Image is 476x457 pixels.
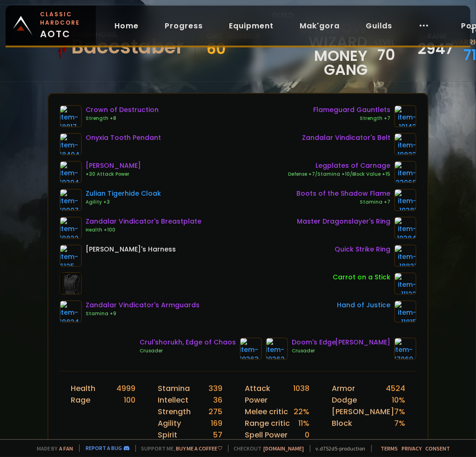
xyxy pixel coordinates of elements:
[60,245,82,267] img: item-6125
[394,245,416,267] img: item-18821
[86,171,141,178] div: +30 Attack Power
[394,406,405,417] div: 7 %
[381,445,398,452] a: Terms
[221,16,281,35] a: Equipment
[426,445,450,452] a: Consent
[394,300,416,323] img: item-11815
[402,445,422,452] a: Privacy
[272,21,368,77] span: Shadow Wizard Money Gang
[292,338,336,347] div: Doom's Edge
[40,10,83,41] span: AOTC
[394,189,416,211] img: item-19381
[86,300,200,310] div: Zandalar Vindicator's Armguards
[207,38,226,59] span: 60
[332,406,394,417] div: [PERSON_NAME]
[293,383,309,406] div: 1038
[135,445,222,452] span: Support me,
[292,16,347,35] a: Mak'gora
[294,406,309,417] div: 22 %
[60,161,82,183] img: item-19394
[86,226,201,234] div: Health +100
[86,161,141,171] div: [PERSON_NAME]
[158,383,190,394] div: Stamina
[228,445,304,452] span: Checkout
[60,105,82,127] img: item-18817
[418,42,443,56] a: 2947
[292,347,336,355] div: Crusader
[332,394,357,406] div: Dodge
[337,300,390,310] div: Hand of Justice
[332,383,355,394] div: Armor
[386,383,405,394] div: 4524
[158,429,177,441] div: Spirit
[158,417,181,429] div: Agility
[208,406,222,417] div: 275
[60,445,74,452] a: a fan
[313,105,390,115] div: Flameguard Gauntlets
[86,133,161,143] div: Onyxia Tooth Pendant
[71,394,90,406] div: Rage
[124,394,135,406] div: 100
[335,245,390,254] div: Quick Strike Ring
[394,272,416,295] img: item-11122
[86,189,161,199] div: Zulian Tigerhide Cloak
[116,383,135,394] div: 4999
[392,394,405,406] div: 10 %
[176,445,222,452] a: Buy me a coffee
[245,383,293,406] div: Attack Power
[71,383,95,394] div: Health
[264,445,304,452] a: [DOMAIN_NAME]
[86,217,201,226] div: Zandalar Vindicator's Breastplate
[71,40,184,54] div: Baccstaber
[368,48,395,62] div: 70
[394,217,416,239] img: item-19384
[394,133,416,155] img: item-19823
[6,6,96,46] a: Classic HardcoreAOTC
[394,161,416,183] img: item-23068
[305,429,309,441] div: 0
[140,347,236,355] div: Crusader
[86,105,159,115] div: Crown of Destruction
[310,445,366,452] span: v. d752d5 - production
[208,383,222,394] div: 339
[107,16,146,35] a: Home
[86,115,159,122] div: Strength +8
[158,394,188,406] div: Intellect
[296,199,390,206] div: Stamina +7
[86,310,200,318] div: Stamina +9
[157,16,210,35] a: Progress
[60,300,82,323] img: item-19824
[288,171,390,178] div: Defense +7/Stamina +10/Block Value +15
[245,406,288,417] div: Melee critic
[358,16,400,35] a: Guilds
[60,133,82,155] img: item-18404
[332,417,352,429] div: Block
[158,406,191,417] div: Strength
[266,338,288,360] img: item-19362
[313,115,390,122] div: Strength +7
[86,444,122,451] a: Report a bug
[296,189,390,199] div: Boots of the Shadow Flame
[302,133,390,143] div: Zandalar Vindicator's Belt
[333,272,390,282] div: Carrot on a Stick
[245,429,288,441] div: Spell Power
[394,338,416,360] img: item-17069
[394,417,405,429] div: 7 %
[211,417,222,429] div: 169
[213,429,222,441] div: 57
[288,161,390,171] div: Legplates of Carnage
[240,338,262,360] img: item-19363
[213,394,222,406] div: 36
[298,417,309,429] div: 11 %
[60,189,82,211] img: item-19907
[60,217,82,239] img: item-19822
[86,199,161,206] div: Agility +3
[40,10,83,27] small: Classic Hardcore
[297,217,390,226] div: Master Dragonslayer's Ring
[394,105,416,127] img: item-19143
[335,338,390,347] div: [PERSON_NAME]
[86,245,176,254] div: [PERSON_NAME]'s Harness
[32,445,74,452] span: Made by
[140,338,236,347] div: Crul'shorukh, Edge of Chaos
[245,417,290,429] div: Range critic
